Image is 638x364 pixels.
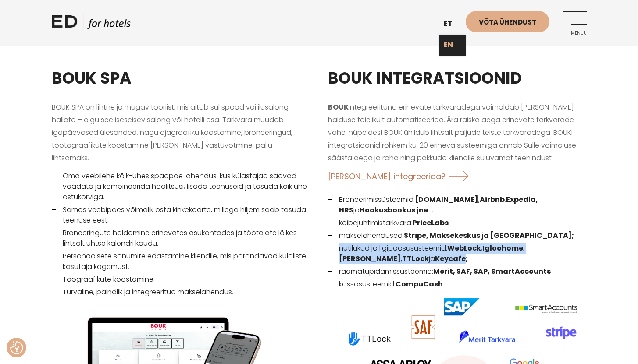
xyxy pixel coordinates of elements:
strong: WebLock [447,243,481,253]
li: Broneerimissüsteemid: , , ja [328,194,587,216]
button: Nõusolekueelistused [10,341,23,354]
span: Menüü [563,31,587,36]
li: nutilukud ja ligipääsusüsteemid: , , , ja [328,243,587,264]
li: Samas veebipoes võimalik osta kinkekaarte, millega hiljem saab tasuda teenuse eest. [52,205,310,226]
li: raamatupidamissüsteemid: [328,266,587,277]
strong: [DOMAIN_NAME] [415,194,478,205]
li: makselahendused: [328,230,587,241]
strong: PriceLabs [413,218,449,228]
p: BOUK SPA on lihtne ja mugav tööriist, mis aitab sul spaad või ilusalongi hallata – olgu see isese... [52,101,310,164]
h3: BOUK INTEGRATSIOONID [328,67,587,90]
li: Töögraafikute koostamine. [52,274,310,285]
strong: Igloohome [482,243,523,253]
strong: Airbnb [480,194,505,205]
p: integreerituna erinevate tarkvaradega võimaldab [PERSON_NAME] halduse täielikult automatiseerida.... [328,101,587,187]
a: EN [439,35,466,56]
strong: CompuCash [396,279,443,289]
strong: BOUK [328,102,349,112]
h3: BOUK SPA [52,67,310,90]
a: Võta ühendust [466,11,549,32]
li: Oma veebilehe kõik-ühes spaapoe lahendus, kus külastajad saavad vaadata ja kombineerida hoolitsus... [52,171,310,202]
li: Broneeringute haldamine erinevates asukohtades ja töötajate lõikes lihtsalt ühtse kalendri kaudu. [52,228,310,249]
li: käibejuhtimistarkvara: ; [328,218,587,228]
strong: Expedia, HRS [339,194,538,215]
strong: Hookusbookus jne… [360,205,433,215]
a: Menüü [563,11,587,35]
a: [PERSON_NAME] integreerida? [328,164,476,187]
strong: TTLock [402,254,429,264]
li: Turvaline, paindlik ja integreeritud makselahendus. [52,287,310,297]
img: Revisit consent button [10,341,23,354]
a: ED HOTELS [52,13,131,35]
strong: Stripe, Maksekeskus ja [GEOGRAPHIC_DATA]; [404,230,574,240]
li: Personaalsete sõnumite edastamine kliendile, mis parandavad külaliste kasutaja kogemust. [52,251,310,272]
a: et [439,13,466,35]
strong: Merit, SAF, SAP, SmartAccounts [433,266,551,276]
strong: [PERSON_NAME] [339,254,401,264]
strong: Keycafe; [435,254,468,264]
